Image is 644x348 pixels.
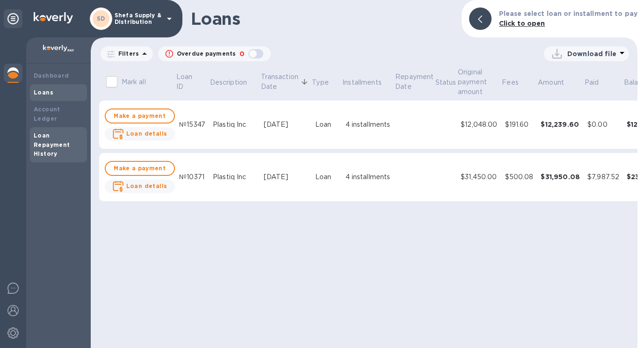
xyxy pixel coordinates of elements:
[587,120,619,130] div: $0.00
[346,172,391,182] div: 4 installments
[239,49,245,59] p: 0
[461,172,497,182] div: $31,450.00
[105,161,175,176] button: Make a payment
[585,78,611,87] span: Paid
[538,78,564,87] p: Amount
[505,120,534,130] div: $191.60
[34,132,70,158] b: Loan Repayment History
[179,172,205,182] div: №10371
[458,67,488,97] p: Original payment amount
[115,12,161,25] p: Shefa Supply & Distribution
[585,78,599,87] p: Paid
[34,89,53,96] b: Loans
[261,72,311,92] span: Transaction Date
[105,109,175,123] button: Make a payment
[115,50,139,58] p: Filters
[499,10,637,17] b: Please select loan or installment to pay
[126,130,167,137] b: Loan details
[458,67,500,97] span: Original payment amount
[210,78,247,87] p: Description
[105,127,175,141] button: Loan details
[34,106,60,122] b: Account Ledger
[502,78,519,87] p: Fees
[176,72,208,92] span: Loan ID
[179,120,205,130] div: №15347
[342,78,394,87] span: Installments
[191,9,454,29] h1: Loans
[177,50,236,58] p: Overdue payments
[264,120,308,130] div: [DATE]
[461,120,497,130] div: $12,048.00
[122,77,146,87] p: Mark all
[538,78,576,87] span: Amount
[395,72,434,92] p: Repayment Date
[346,120,391,130] div: 4 installments
[105,180,175,193] button: Loan details
[502,78,531,87] span: Fees
[213,120,256,130] div: Plastiq Inc
[312,78,329,87] p: Type
[213,172,256,182] div: Plastiq Inc
[541,120,580,129] div: $12,239.60
[176,72,196,92] p: Loan ID
[113,110,166,122] span: Make a payment
[499,20,545,27] b: Click to open
[261,72,298,92] p: Transaction Date
[435,78,456,87] p: Status
[158,46,271,61] button: Overdue payments0
[315,120,338,130] div: Loan
[342,78,382,87] p: Installments
[97,15,105,22] b: SD
[587,172,619,182] div: $7,987.52
[315,172,338,182] div: Loan
[126,182,167,189] b: Loan details
[541,172,580,181] div: $31,950.08
[34,72,69,79] b: Dashboard
[505,172,534,182] div: $500.08
[113,163,166,174] span: Make a payment
[312,78,341,87] span: Type
[210,78,259,87] span: Description
[34,12,73,23] img: Logo
[264,172,308,182] div: [DATE]
[567,49,616,58] p: Download file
